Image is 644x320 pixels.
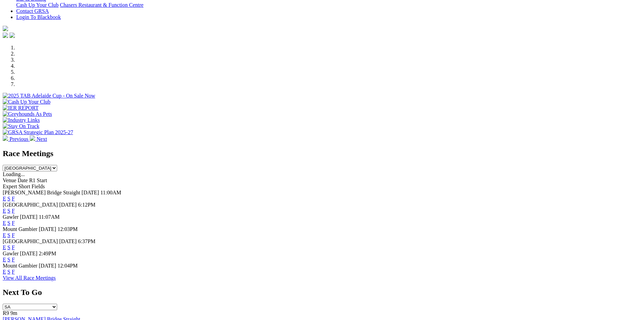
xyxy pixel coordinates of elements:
[3,136,30,142] a: Previous
[7,196,10,201] a: S
[18,177,28,183] span: Date
[12,269,15,275] a: F
[9,33,15,38] img: twitter.svg
[3,232,6,238] a: E
[7,244,10,250] a: S
[3,177,16,183] span: Venue
[12,220,15,226] a: F
[3,220,6,226] a: E
[12,232,15,238] a: F
[100,190,121,195] span: 11:00AM
[3,149,641,158] h2: Race Meetings
[3,105,39,111] img: IER REPORT
[30,135,35,141] img: chevron-right-pager-white.svg
[20,251,38,256] span: [DATE]
[7,208,10,214] a: S
[16,8,49,14] a: Contact GRSA
[39,263,56,269] span: [DATE]
[3,117,40,123] img: Industry Links
[81,190,99,195] span: [DATE]
[3,251,19,256] span: Gawler
[3,33,8,38] img: facebook.svg
[78,238,96,244] span: 6:37PM
[12,208,15,214] a: F
[3,214,19,220] span: Gawler
[3,129,73,135] img: GRSA Strategic Plan 2025-27
[20,214,38,220] span: [DATE]
[3,111,52,117] img: Greyhounds As Pets
[39,214,60,220] span: 11:07AM
[3,184,17,189] span: Expert
[3,26,8,31] img: logo-grsa-white.png
[19,184,30,189] span: Short
[59,202,77,208] span: [DATE]
[3,238,58,244] span: [GEOGRAPHIC_DATA]
[9,136,28,142] span: Previous
[7,220,10,226] a: S
[16,2,641,8] div: Bar & Dining
[12,196,15,201] a: F
[3,190,80,195] span: [PERSON_NAME] Bridge Straight
[3,202,58,208] span: [GEOGRAPHIC_DATA]
[16,14,61,20] a: Login To Blackbook
[29,177,47,183] span: R1 Start
[16,2,58,8] a: Cash Up Your Club
[39,226,56,232] span: [DATE]
[3,226,38,232] span: Mount Gambier
[60,2,143,8] a: Chasers Restaurant & Function Centre
[3,93,95,99] img: 2025 TAB Adelaide Cup - On Sale Now
[12,244,15,250] a: F
[3,275,56,281] a: View All Race Meetings
[3,99,50,105] img: Cash Up Your Club
[78,202,96,208] span: 6:12PM
[3,208,6,214] a: E
[30,136,47,142] a: Next
[3,135,8,141] img: chevron-left-pager-white.svg
[59,238,77,244] span: [DATE]
[3,244,6,250] a: E
[3,196,6,201] a: E
[12,257,15,262] a: F
[3,310,9,316] span: R9
[7,269,10,275] a: S
[3,257,6,262] a: E
[3,171,25,177] span: Loading...
[7,232,10,238] a: S
[37,136,47,142] span: Next
[3,269,6,275] a: E
[3,288,641,297] h2: Next To Go
[7,257,10,262] a: S
[3,263,38,269] span: Mount Gambier
[39,251,56,256] span: 2:49PM
[3,123,39,129] img: Stay On Track
[57,263,78,269] span: 12:04PM
[31,184,45,189] span: Fields
[10,310,17,316] span: 9m
[57,226,78,232] span: 12:03PM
